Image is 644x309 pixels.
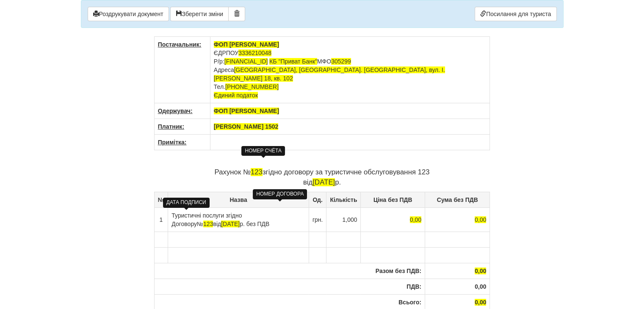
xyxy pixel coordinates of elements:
[251,168,263,176] span: 123
[309,192,326,207] th: Од.
[214,92,258,99] span: Єдиний податок
[326,207,361,232] td: 1,000
[210,37,490,103] td: ЄДРПОУ Р/р: МФО Адреса Тел.
[225,83,279,90] span: [PHONE_NUMBER]
[361,192,425,207] th: Ціна без ПДВ
[168,207,309,232] td: Туристичні послуги згідно Договору від р. без ПДВ
[214,123,279,130] span: [PERSON_NAME] 1502
[154,207,168,232] td: 1
[197,221,213,227] span: №
[425,192,490,207] th: Сума без ПДВ
[154,263,425,279] th: Разом без ПДВ:
[269,58,317,65] span: КБ "Приват Банк"
[475,268,486,274] span: 0,00
[88,7,169,21] button: Роздрукувати документ
[238,50,271,56] span: 3336210048
[214,108,279,114] span: ФОП [PERSON_NAME]
[312,178,335,186] span: [DATE]
[154,167,490,188] p: Рахунок № згідно договору за туристичне обслуговування 123 від р.
[163,198,210,207] div: ДАТА ПОДПИСИ
[154,192,168,207] th: №
[241,146,285,156] div: НОМЕР СЧЁТА
[475,299,486,306] span: 0,00
[154,279,425,294] th: ПДВ:
[203,221,213,227] span: 123
[326,192,361,207] th: Кількість
[475,7,556,21] a: Посилання для туриста
[253,189,307,199] div: НОМЕР ДОГОВОРА
[168,192,309,207] th: Назва
[158,41,202,48] u: Постачальник:
[221,221,240,227] span: [DATE]
[170,7,229,21] button: Зберегти зміни
[475,216,486,223] span: 0,00
[214,41,279,48] span: ФОП [PERSON_NAME]
[214,66,445,82] span: [GEOGRAPHIC_DATA], [GEOGRAPHIC_DATA]. [GEOGRAPHIC_DATA], вул. І.[PERSON_NAME] 18, кв. 102
[158,123,184,130] u: Платник:
[224,58,268,65] span: [FINANCIAL_ID]
[331,58,351,65] span: 305299
[158,108,193,114] u: Одержувач:
[410,216,421,223] span: 0,00
[158,139,187,146] u: Примітка:
[425,279,490,294] th: 0,00
[309,207,326,232] td: грн.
